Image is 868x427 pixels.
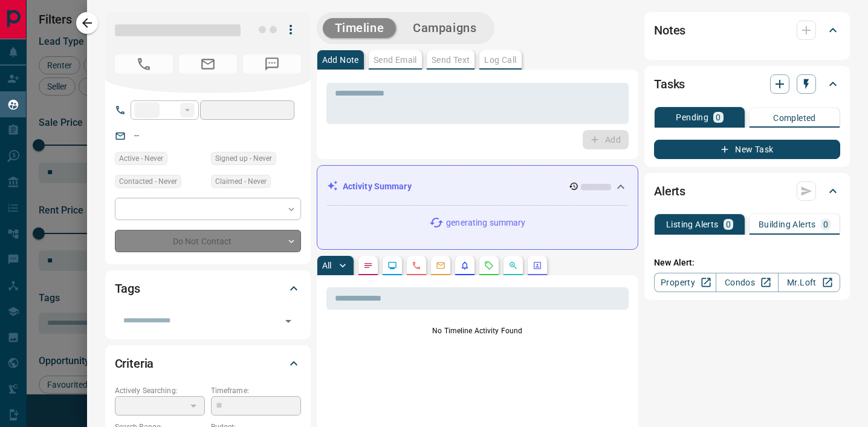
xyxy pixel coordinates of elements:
span: No Number [243,54,301,74]
button: Open [280,313,297,330]
svg: Requests [484,261,494,270]
a: Mr.Loft [778,273,840,292]
h2: Tasks [654,74,685,94]
div: Activity Summary [327,175,628,198]
a: Condos [716,273,778,292]
svg: Calls [412,261,421,270]
p: Activity Summary [343,180,412,193]
h2: Notes [654,21,685,40]
p: Timeframe: [211,385,301,396]
h2: Criteria [115,354,154,373]
p: generating summary [446,217,525,229]
p: All [322,261,332,270]
span: No Number [115,54,173,74]
p: Pending [676,113,708,122]
svg: Listing Alerts [460,261,470,270]
p: 0 [823,220,828,229]
svg: Emails [436,261,445,270]
span: No Email [179,54,237,74]
h2: Tags [115,279,140,298]
p: Actively Searching: [115,385,205,396]
p: New Alert: [654,256,840,269]
svg: Agent Actions [533,261,542,270]
div: Tasks [654,70,840,99]
span: Claimed - Never [215,175,267,187]
span: Signed up - Never [215,152,272,165]
p: No Timeline Activity Found [326,325,629,336]
svg: Opportunities [508,261,518,270]
p: Listing Alerts [666,220,719,229]
div: Alerts [654,177,840,206]
svg: Lead Browsing Activity [387,261,397,270]
div: Do Not Contact [115,230,301,252]
a: Property [654,273,716,292]
p: Completed [773,114,816,122]
span: Active - Never [119,152,163,165]
svg: Notes [363,261,373,270]
div: Tags [115,274,301,303]
p: Building Alerts [759,220,816,229]
button: New Task [654,140,840,159]
button: Campaigns [401,18,488,38]
p: 0 [716,113,721,122]
span: Contacted - Never [119,175,177,187]
div: Notes [654,16,840,45]
p: 0 [726,220,731,229]
p: Add Note [322,56,359,64]
div: Criteria [115,349,301,378]
h2: Alerts [654,181,685,201]
a: -- [134,131,139,140]
button: Timeline [323,18,397,38]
